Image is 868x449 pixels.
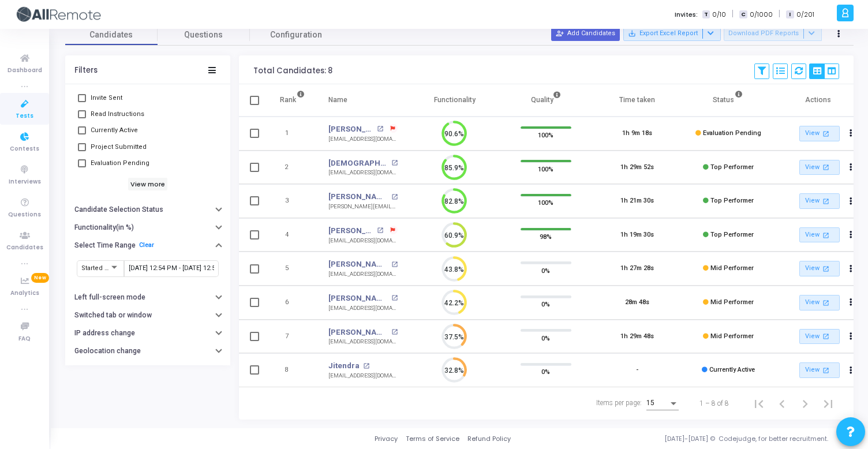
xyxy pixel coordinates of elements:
[843,227,859,243] button: Actions
[799,160,840,175] a: View
[538,129,553,141] span: 100%
[843,362,859,379] button: Actions
[91,156,149,170] span: Evaluation Pending
[702,10,710,19] span: T
[377,227,383,234] mat-icon: open_in_new
[646,399,654,407] span: 15
[625,298,649,308] div: 28m 48s
[91,140,147,154] span: Project Submitted
[619,93,655,106] div: Time taken
[843,193,859,209] button: Actions
[538,197,553,208] span: 100%
[750,10,773,20] span: 0/1000
[328,293,388,304] a: [PERSON_NAME]
[724,26,822,41] button: Download PDF Reports
[541,264,550,276] span: 0%
[409,84,500,117] th: Functionality
[620,264,654,274] div: 1h 27m 28s
[65,201,230,219] button: Candidate Selection Status
[821,298,830,308] mat-icon: open_in_new
[796,10,814,20] span: 0/201
[363,363,369,369] mat-icon: open_in_new
[799,362,840,378] a: View
[31,273,49,283] span: New
[622,129,652,139] div: 1h 9m 18s
[538,163,553,174] span: 100%
[843,126,859,142] button: Actions
[620,163,654,173] div: 1h 29m 52s
[268,151,317,185] td: 2
[391,295,398,301] mat-icon: open_in_new
[10,144,39,154] span: Contests
[328,225,373,237] a: [PERSON_NAME]
[809,63,839,79] div: View Options
[799,227,840,243] a: View
[799,329,840,345] a: View
[732,8,734,20] span: |
[8,66,42,76] span: Dashboard
[620,332,654,342] div: 1h 29m 48s
[328,360,360,372] a: Jitendra
[821,162,830,172] mat-icon: open_in_new
[843,295,859,311] button: Actions
[18,334,31,344] span: FAQ
[328,158,388,169] a: [DEMOGRAPHIC_DATA][PERSON_NAME]
[268,353,317,387] td: 8
[328,124,373,135] a: [PERSON_NAME]
[65,324,230,342] button: IP address change
[556,29,564,38] mat-icon: person_add_alt
[129,265,214,272] input: From Date ~ To Date
[158,29,250,41] span: Questions
[268,286,317,320] td: 6
[596,398,642,408] div: Items per page:
[328,93,347,106] div: Name
[620,230,654,240] div: 1h 19m 30s
[328,169,398,177] div: [EMAIL_ADDRESS][DOMAIN_NAME]
[541,332,550,343] span: 0%
[541,298,550,310] span: 0%
[268,218,317,252] td: 4
[511,434,854,444] div: [DATE]-[DATE] © Codejudge, for better recruitment.
[817,392,840,415] button: Last page
[8,210,41,220] span: Questions
[10,289,39,298] span: Analytics
[774,84,865,117] th: Actions
[636,365,638,375] div: -
[843,328,859,345] button: Actions
[6,243,43,253] span: Candidates
[270,29,322,41] span: Configuration
[65,306,230,324] button: Switched tab or window
[500,84,592,117] th: Quality
[799,295,840,310] a: View
[328,372,398,380] div: [EMAIL_ADDRESS][DOMAIN_NAME]
[843,261,859,277] button: Actions
[623,26,721,41] button: Export Excel Report
[821,365,830,375] mat-icon: open_in_new
[794,392,817,415] button: Next page
[710,163,754,171] span: Top Performer
[712,10,726,20] span: 0/10
[74,347,141,356] h6: Geolocation change
[375,434,398,444] a: Privacy
[377,126,383,132] mat-icon: open_in_new
[675,10,698,20] label: Invites:
[739,10,747,19] span: C
[268,184,317,218] td: 3
[747,392,770,415] button: First page
[391,194,398,200] mat-icon: open_in_new
[551,26,620,41] button: Add Candidates
[268,252,317,286] td: 5
[328,135,398,144] div: [EMAIL_ADDRESS][DOMAIN_NAME]
[628,29,636,38] mat-icon: save_alt
[328,304,398,313] div: [EMAIL_ADDRESS][DOMAIN_NAME]
[328,237,398,245] div: [EMAIL_ADDRESS][DOMAIN_NAME]
[699,398,729,409] div: 1 – 8 of 8
[683,84,774,117] th: Status
[328,327,388,338] a: [PERSON_NAME]
[703,129,761,137] span: Evaluation Pending
[406,434,459,444] a: Terms of Service
[799,193,840,209] a: View
[14,3,101,26] img: logo
[328,191,388,203] a: [PERSON_NAME]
